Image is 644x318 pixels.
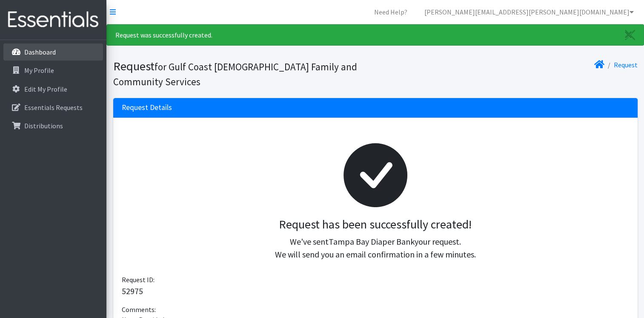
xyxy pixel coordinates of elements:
a: [PERSON_NAME][EMAIL_ADDRESS][PERSON_NAME][DOMAIN_NAME] [418,3,641,20]
a: Close [616,25,644,45]
a: Need Help? [367,3,414,20]
a: My Profile [3,62,103,79]
a: Dashboard [3,43,103,61]
a: Edit My Profile [3,81,103,98]
h3: Request Details [122,103,172,112]
h1: Request [113,59,372,88]
p: Dashboard [24,48,56,56]
p: Essentials Requests [24,103,83,112]
span: Tampa Bay Diaper Bank [329,236,415,247]
p: My Profile [24,66,54,75]
p: Distributions [24,121,63,130]
p: We've sent your request. We will send you an email confirmation in a few minutes. [129,235,622,261]
a: Request [614,61,638,69]
a: Distributions [3,117,103,134]
span: Comments: [122,305,156,314]
img: HumanEssentials [3,6,103,34]
div: Request was successfully created. [106,24,644,46]
small: for Gulf Coast [DEMOGRAPHIC_DATA] Family and Community Services [113,61,357,88]
p: Edit My Profile [24,85,67,93]
p: 52975 [122,285,629,298]
a: Essentials Requests [3,99,103,116]
h3: Request has been successfully created! [129,217,622,232]
span: Request ID: [122,275,155,284]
